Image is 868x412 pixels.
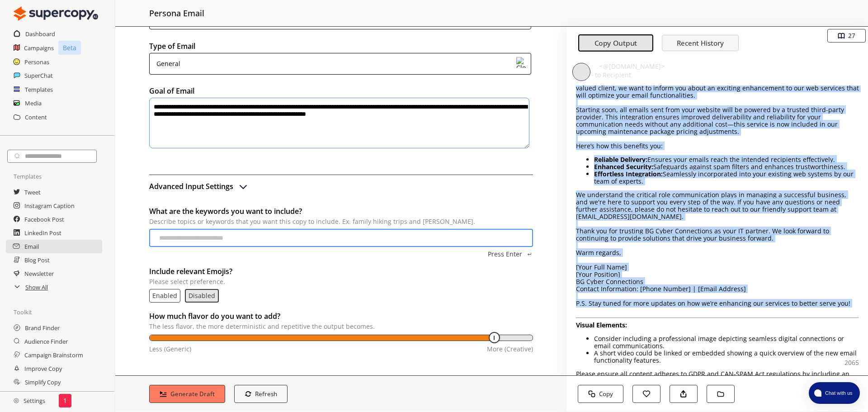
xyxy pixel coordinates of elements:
[594,170,859,185] p: Seamlessly incorporated into your existing web systems by our team of experts.
[576,300,859,307] p: P.S. Stay tuned for more updates on how we’re enhancing our services to better serve you!
[63,397,67,404] p: 1
[149,323,533,330] p: The less flavor, the more deterministic and repetitive the output becomes.
[24,185,41,199] a: Tweet
[576,142,859,150] p: Here’s how this benefits you:
[24,41,54,55] a: Campaigns
[149,346,191,353] p: Less (Generic)
[24,55,49,69] a: Personas
[594,163,859,170] p: Safeguards against spam filters and enhances trustworthiness.
[149,309,533,357] span: temperature-input
[149,204,533,218] h2: What are the keywords you want to include?
[25,83,53,96] a: Templates
[149,98,529,148] textarea: To enrich screen reader interactions, please activate Accessibility in Grammarly extension settings
[189,292,215,299] p: Disabled
[516,57,527,68] img: Close
[576,191,859,220] p: We understand the critical role communication plays in managing a successful business, and we're ...
[149,5,204,22] h2: persona email
[594,155,647,164] strong: Reliable Delivery:
[599,390,613,398] b: Copy
[594,170,663,178] strong: Effortless Integration:
[25,110,47,124] a: Content
[595,71,854,79] p: to Recipient
[599,62,665,71] span: <@[DOMAIN_NAME]>
[153,57,180,71] div: General
[576,264,859,271] p: [Your Full Name]
[24,69,53,82] a: SuperChat
[170,390,215,398] b: Generate Draft
[149,278,533,285] p: Please select preference.
[25,375,61,389] a: Simplify Copy
[576,249,859,256] p: Warm regards,
[14,5,98,23] img: Close
[24,267,54,280] a: Newsletter
[24,389,60,403] a: Expand Copy
[578,35,653,52] button: Copy Output
[527,253,532,256] img: Press Enter
[24,335,68,348] a: Audience Finder
[576,70,859,99] p: We hope this message finds you well. At BG Cyber Connections, we are committed to providing you w...
[662,35,739,51] button: Recent History
[594,350,859,364] p: A short video could be linked or embedded showing a quick overview of the new email functionality...
[594,156,859,163] p: Ensures your emails reach the intended recipients effectively.
[24,348,83,362] a: Campaign Brainstorm
[24,226,61,240] a: LinkedIn Post
[24,362,62,375] a: Improve Copy
[149,180,249,193] button: advanced-inputs
[25,321,60,335] a: Brand Finder
[24,213,64,226] a: Facebook Post
[809,382,860,404] button: atlas-launcher
[821,389,854,397] span: Chat with us
[25,280,48,294] a: Show All
[594,162,653,171] strong: Enhanced Security:
[488,251,522,258] p: Press Enter
[152,292,177,299] button: Enabled
[488,251,533,258] button: topics-add-button
[238,181,249,192] img: Close
[24,199,75,213] a: Instagram Caption
[576,278,859,285] p: BG Cyber Connections
[576,106,859,135] p: Starting soon, all emails sent from your website will be powered by a trusted third-party provide...
[24,240,39,253] a: Email
[25,27,55,41] a: Dashboard
[576,285,859,293] p: Contact Information: [Phone Number] | [Email Address]
[149,39,533,53] h2: Type of Email
[149,309,533,323] h2: How much flavor do you want to add?
[594,38,637,48] b: Copy Output
[149,229,533,247] input: topics-input
[255,390,277,398] b: Refresh
[234,385,288,403] button: Refresh
[578,385,623,403] button: Copy
[827,29,866,43] button: 27
[25,96,42,110] a: Media
[576,227,859,242] p: Thank you for trusting BG Cyber Connections as your IT partner. We look forward to continuing to ...
[149,265,533,278] h2: Include relevant Emojis?
[149,289,533,303] div: emoji-text-list
[14,398,19,403] img: Close
[576,321,627,329] strong: Visual Elements:
[149,84,533,98] h2: Goal of Email
[24,253,50,267] a: Blog Post
[149,180,233,193] h2: Advanced Input Settings
[594,335,859,350] p: Consider including a professional image depicting seamless digital connections or email communica...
